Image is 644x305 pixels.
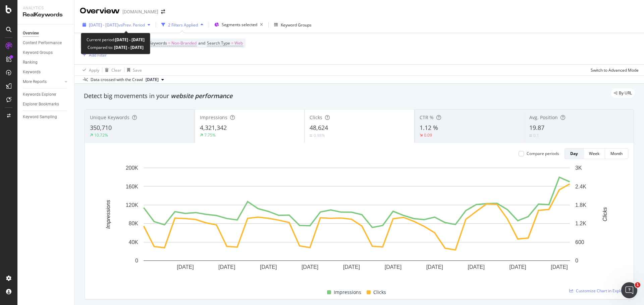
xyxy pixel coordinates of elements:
[260,264,277,270] text: [DATE]
[23,69,41,76] div: Keywords
[80,19,153,30] button: [DATE] - [DATE]vsPrev. Period
[218,264,235,270] text: [DATE]
[204,132,216,138] div: 7.75%
[23,40,69,47] a: Content Performance
[373,288,386,296] span: Clicks
[143,76,167,84] button: [DATE]
[605,148,628,159] button: Month
[161,9,165,14] div: arrow-right-arrow-left
[80,65,99,75] button: Apply
[575,202,586,208] text: 1.8K
[90,164,623,281] svg: A chart.
[529,124,544,132] span: 19.87
[23,30,69,37] a: Overview
[621,282,637,298] iframe: Intercom live chat
[126,165,139,171] text: 200K
[533,133,539,138] div: 0.1
[635,282,640,288] span: 1
[212,19,266,30] button: Segments selected
[118,22,145,28] span: vs Prev. Period
[111,67,121,73] div: Clear
[551,264,568,270] text: [DATE]
[424,132,432,138] div: 0.09
[89,22,118,28] span: [DATE] - [DATE]
[159,19,206,30] button: 2 Filters Applied
[575,221,586,226] text: 1.2K
[23,91,56,98] div: Keywords Explorer
[135,258,138,263] text: 0
[129,239,139,245] text: 40K
[234,39,243,48] span: Web
[575,165,582,171] text: 3K
[576,288,628,294] span: Customize Chart in Explorer
[88,44,144,51] div: Compared to:
[102,65,121,75] button: Clear
[602,207,608,222] text: Clicks
[281,22,312,28] div: Keyword Groups
[23,113,57,121] div: Keyword Sampling
[271,19,314,30] button: Keyword Groups
[23,91,69,98] a: Keywords Explorer
[231,40,233,46] span: =
[23,30,39,37] div: Overview
[529,114,558,121] span: Avg. Position
[91,77,143,83] div: Data crossed with the Crawl
[302,264,318,270] text: [DATE]
[87,36,145,44] div: Current period:
[575,183,586,189] text: 2.4K
[426,264,443,270] text: [DATE]
[23,59,69,66] a: Ranking
[565,148,584,159] button: Day
[133,67,142,73] div: Save
[310,135,312,137] img: Equal
[569,288,628,294] a: Customize Chart in Explorer
[23,59,38,66] div: Ranking
[529,135,532,137] img: Equal
[23,49,69,56] a: Keyword Groups
[198,40,205,46] span: and
[122,8,158,15] div: [DOMAIN_NAME]
[90,114,129,121] span: Unique Keywords
[222,22,257,27] span: Segments selected
[611,88,635,98] div: legacy label
[23,40,62,47] div: Content Performance
[584,148,605,159] button: Week
[171,39,197,48] span: Non-Branded
[146,77,159,83] span: 2025 Apr. 5th
[343,264,360,270] text: [DATE]
[527,151,559,156] div: Compare periods
[23,101,69,108] a: Explorer Bookmarks
[314,133,325,138] div: 0.98%
[89,52,107,58] div: Add Filter
[588,65,639,75] button: Switch to Advanced Mode
[23,101,59,108] div: Explorer Bookmarks
[420,114,434,121] span: CTR %
[129,221,139,226] text: 80K
[80,51,107,59] button: Add Filter
[115,37,145,43] b: [DATE] - [DATE]
[149,40,167,46] span: Keywords
[126,202,139,208] text: 120K
[168,22,198,28] div: 2 Filters Applied
[23,69,69,76] a: Keywords
[23,113,69,121] a: Keyword Sampling
[610,151,623,156] div: Month
[113,45,144,50] b: [DATE] - [DATE]
[89,67,99,73] div: Apply
[589,151,599,156] div: Week
[385,264,401,270] text: [DATE]
[468,264,485,270] text: [DATE]
[80,5,120,17] div: Overview
[168,40,170,46] span: =
[200,124,227,132] span: 4,321,342
[177,264,194,270] text: [DATE]
[23,11,69,19] div: RealKeywords
[310,114,322,121] span: Clicks
[126,183,139,189] text: 160K
[105,200,111,229] text: Impressions
[575,239,584,245] text: 600
[619,91,632,95] span: By URL
[509,264,526,270] text: [DATE]
[23,5,69,11] div: Analytics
